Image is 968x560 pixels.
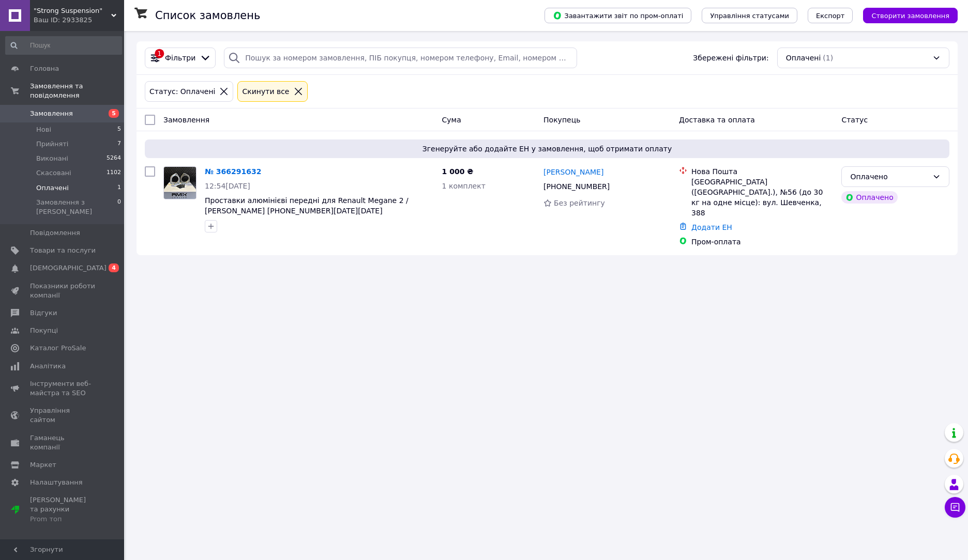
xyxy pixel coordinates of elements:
span: Маркет [30,460,56,470]
button: Експорт [808,8,853,23]
span: Статус [841,116,868,124]
a: Створити замовлення [853,11,958,19]
span: Замовлення та повідомлення [30,82,124,100]
span: 1 [117,183,121,193]
div: Оплачено [850,171,928,182]
span: Виконані [36,154,68,163]
span: Створити замовлення [871,12,949,20]
div: [GEOGRAPHIC_DATA] ([GEOGRAPHIC_DATA].), №56 (до 30 кг на одне місце): вул. Шевченка, 388 [691,177,833,218]
span: 4 [109,263,119,272]
span: Скасовані [36,168,71,178]
span: 1102 [107,168,121,178]
div: Пром-оплата [691,237,833,247]
button: Управління статусами [702,8,797,23]
span: 7 [117,139,121,149]
span: Аналітика [30,362,66,371]
div: Cкинути все [240,86,291,97]
span: Показники роботи компанії [30,282,96,300]
div: [PHONE_NUMBER] [541,179,612,194]
span: Замовлення [30,109,73,118]
div: Оплачено [841,191,897,204]
span: [DEMOGRAPHIC_DATA] [30,263,107,273]
a: [PERSON_NAME] [543,167,603,177]
span: Нові [36,125,51,134]
div: Нова Пошта [691,166,833,177]
a: № 366291632 [205,167,261,176]
span: Завантажити звіт по пром-оплаті [553,11,683,20]
span: Відгуки [30,308,57,318]
span: 1 комплект [442,182,486,190]
span: Збережені фільтри: [693,53,768,63]
span: Гаманець компанії [30,433,96,452]
span: Оплачені [36,183,69,193]
span: 5264 [107,154,121,163]
span: Згенеруйте або додайте ЕН у замовлення, щоб отримати оплату [149,144,945,154]
span: Налаштування [30,478,83,487]
span: Управління статусами [710,12,789,20]
span: Каталог ProSale [30,344,86,353]
button: Завантажити звіт по пром-оплаті [544,8,691,23]
img: Фото товару [164,167,196,199]
span: 0 [117,198,121,216]
span: Повідомлення [30,228,80,238]
span: 1 000 ₴ [442,167,474,176]
span: Інструменти веб-майстра та SEO [30,379,96,398]
a: Проставки алюмінієві передні для Renault Megane 2 / [PERSON_NAME] [PHONE_NUMBER][DATE][DATE] [205,196,409,215]
span: Оплачені [786,53,821,63]
span: Прийняті [36,139,68,149]
button: Чат з покупцем [945,497,965,518]
input: Пошук за номером замовлення, ПІБ покупця, номером телефону, Email, номером накладної [224,48,577,68]
div: Ваш ID: 2933825 [34,15,124,25]
span: Cума [442,116,461,124]
button: Створити замовлення [863,8,958,23]
span: Покупці [30,326,58,335]
span: Головна [30,64,59,73]
span: "Strong Suspension" [34,6,111,15]
input: Пошук [5,36,122,55]
span: Управління сайтом [30,406,96,425]
span: (1) [823,54,833,62]
span: Експорт [816,12,845,20]
span: Покупець [543,116,580,124]
span: Замовлення з [PERSON_NAME] [36,198,117,216]
span: Замовлення [163,116,209,124]
h1: Список замовлень [155,9,260,22]
span: 12:54[DATE] [205,182,250,190]
span: Доставка та оплата [679,116,755,124]
span: Фільтри [165,53,195,63]
span: Товари та послуги [30,246,96,255]
span: 5 [117,125,121,134]
a: Додати ЕН [691,223,732,231]
div: Статус: Оплачені [147,86,217,97]
span: Без рейтингу [554,199,605,207]
span: [PERSON_NAME] та рахунки [30,495,96,524]
a: Фото товару [163,166,196,199]
span: 5 [109,109,119,118]
div: Prom топ [30,515,96,524]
